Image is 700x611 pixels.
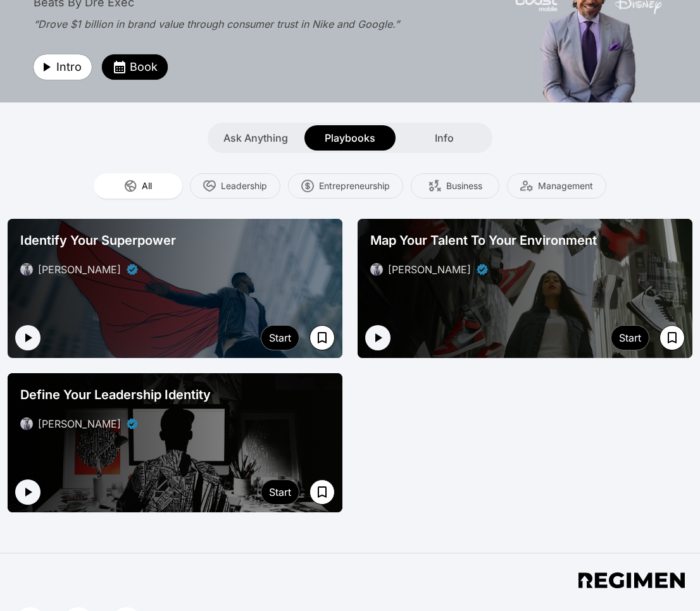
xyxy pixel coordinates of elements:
button: Playbooks [304,125,396,151]
img: Management [520,180,533,192]
button: Book [102,54,168,80]
button: Business [411,173,499,199]
div: Start [619,330,641,345]
span: Map Your Talent To Your Environment [370,231,597,249]
button: Ask Anything [210,125,301,151]
button: Save [659,325,685,350]
span: Ask Anything [223,130,288,145]
button: Management [507,173,606,199]
button: Start [611,325,649,350]
div: [PERSON_NAME] [388,262,471,277]
button: Info [399,125,490,151]
img: Leadership [203,180,216,192]
span: Business [446,180,482,192]
div: Start [269,330,291,345]
div: [PERSON_NAME] [38,416,121,431]
div: Verified partner - Daryl Butler [476,263,489,276]
span: Leadership [221,180,267,192]
span: Define Your Leadership Identity [20,386,211,404]
span: Playbooks [325,130,375,145]
span: Intro [56,58,82,76]
img: avatar of Daryl Butler [370,263,383,276]
button: Play intro [15,325,41,350]
img: avatar of Daryl Butler [20,417,33,430]
span: Management [538,180,593,192]
button: Entrepreneurship [288,173,403,199]
button: Play intro [15,479,41,505]
button: All [94,173,182,199]
div: Start [269,484,291,500]
button: Start [261,479,299,505]
img: Entrepreneurship [301,180,314,192]
button: Play intro [365,325,391,350]
button: Intro [34,54,92,80]
span: Info [435,130,454,145]
div: “Drove $1 billion in brand value through consumer trust in Nike and Google.” [34,16,483,32]
button: Save [309,479,335,505]
span: Identify Your Superpower [20,231,176,249]
button: Leadership [190,173,280,199]
div: Verified partner - Daryl Butler [126,417,139,430]
img: All [124,180,137,192]
button: Start [261,325,299,350]
img: Business [428,180,441,192]
div: [PERSON_NAME] [38,262,121,277]
button: Save [309,325,335,350]
span: Book [130,58,158,76]
img: app footer logo [578,572,685,588]
img: avatar of Daryl Butler [20,263,33,276]
span: Entrepreneurship [319,180,390,192]
div: Verified partner - Daryl Butler [126,263,139,276]
span: All [142,180,152,192]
